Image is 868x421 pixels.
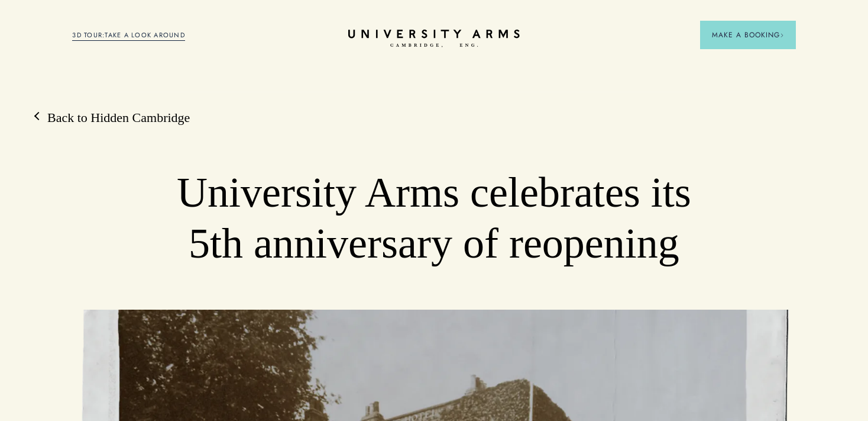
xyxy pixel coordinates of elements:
[780,33,784,37] img: Arrow icon
[348,30,520,48] a: Home
[35,109,190,127] a: Back to Hidden Cambridge
[145,168,724,269] h1: University Arms celebrates its 5th anniversary of reopening
[72,30,185,41] a: 3D TOUR:TAKE A LOOK AROUND
[700,21,796,49] button: Make a BookingArrow icon
[712,30,784,40] span: Make a Booking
